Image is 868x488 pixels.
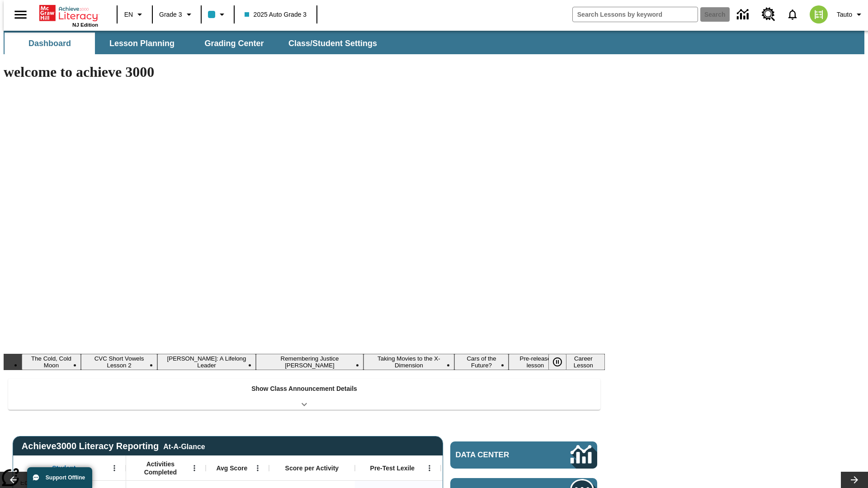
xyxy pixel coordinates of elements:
[8,379,600,410] div: Show Class Announcement Details
[7,1,34,28] button: Open side menu
[423,461,436,475] button: Open Menu
[573,7,698,22] input: search field
[548,354,576,370] div: Pause
[756,2,781,27] a: Resource Center, Will open in new tab
[285,464,339,472] span: Score per Activity
[159,10,182,19] span: Grade 3
[72,22,98,28] span: NJ Edition
[39,3,98,28] div: Home
[456,450,540,460] span: Data Center
[251,461,264,475] button: Open Menu
[46,474,85,481] span: Support Offline
[245,10,307,19] span: 2025 Auto Grade 3
[22,441,205,451] span: Achieve3000 Literacy Reporting
[833,6,868,23] button: Profile/Settings
[837,10,852,19] span: Tauto
[27,467,92,488] button: Support Offline
[4,33,385,54] div: SubNavbar
[251,384,357,394] p: Show Class Announcement Details
[804,3,833,26] button: Select a new avatar
[548,354,566,370] button: Pause
[81,354,157,370] button: Slide 2 CVC Short Vowels Lesson 2
[5,33,95,54] button: Dashboard
[188,461,201,475] button: Open Menu
[454,354,509,370] button: Slide 6 Cars of the Future?
[256,354,363,370] button: Slide 4 Remembering Justice O'Connor
[216,464,247,472] span: Avg Score
[4,31,864,54] div: SubNavbar
[52,464,75,472] span: Student
[163,441,205,451] div: At-A-Glance
[156,6,198,23] button: Grade: Grade 3, Select a grade
[841,472,868,488] button: Lesson carousel, Next
[781,3,804,26] a: Notifications
[204,6,231,23] button: Class color is light blue. Change class color
[189,33,279,54] button: Grading Center
[97,33,187,54] button: Lesson Planning
[22,354,81,370] button: Slide 1 The Cold, Cold Moon
[810,5,828,23] img: avatar image
[731,2,756,27] a: Data Center
[450,441,597,469] a: Data Center
[509,354,561,370] button: Slide 7 Pre-release lesson
[131,460,190,476] span: Activities Completed
[124,10,133,19] span: EN
[157,354,256,370] button: Slide 3 Dianne Feinstein: A Lifelong Leader
[39,4,98,22] a: Home
[108,461,121,475] button: Open Menu
[120,6,149,23] button: Language: EN, Select a language
[562,354,605,370] button: Slide 8 Career Lesson
[281,33,384,54] button: Class/Student Settings
[370,464,415,472] span: Pre-Test Lexile
[4,64,605,80] h1: welcome to achieve 3000
[363,354,454,370] button: Slide 5 Taking Movies to the X-Dimension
